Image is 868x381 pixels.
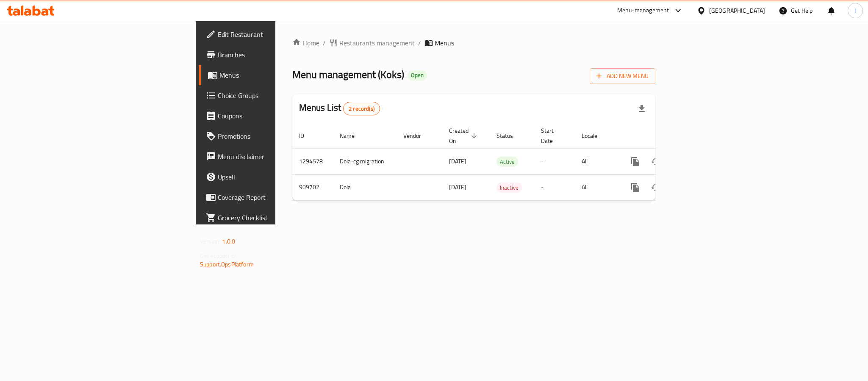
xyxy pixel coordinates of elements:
h2: Menus List [299,101,380,115]
td: All [575,174,618,200]
button: more [625,151,646,172]
div: [GEOGRAPHIC_DATA] [709,6,765,15]
span: Status [496,131,524,141]
span: Locale [582,131,608,141]
span: Menus [435,38,454,48]
span: Menus [219,70,334,80]
button: Change Status [646,151,666,172]
span: [DATE] [449,156,466,167]
td: Dola-cg migration [333,148,397,174]
button: Add New Menu [590,68,655,84]
span: Name [340,131,366,141]
a: Edit Restaurant [199,24,341,45]
span: Branches [218,50,334,60]
a: Choice Groups [199,85,341,106]
a: Branches [199,45,341,65]
li: / [418,38,421,48]
td: Dola [333,174,397,200]
table: enhanced table [292,123,713,201]
span: Start Date [541,126,565,146]
span: Version: [200,236,221,247]
span: Vendor [403,131,432,141]
span: Open [408,72,427,79]
nav: breadcrumb [292,38,655,48]
div: Export file [632,98,652,119]
a: Coverage Report [199,187,341,207]
div: Menu-management [617,6,669,16]
a: Menu disclaimer [199,146,341,167]
a: Promotions [199,126,341,146]
td: - [534,174,575,200]
a: Support.OpsPlatform [200,259,254,270]
span: Coupons [218,111,334,121]
td: All [575,148,618,174]
span: Add New Menu [596,71,649,81]
span: Choice Groups [218,90,334,101]
span: Get support on: [200,250,239,261]
span: Edit Restaurant [218,29,334,39]
td: - [534,148,575,174]
span: Restaurants management [339,38,415,48]
span: Menu management ( Koks ) [292,65,404,84]
span: 1.0.0 [222,236,235,247]
a: Restaurants management [329,38,415,48]
span: Active [496,157,518,167]
span: 2 record(s) [344,105,380,113]
span: Promotions [218,131,334,141]
span: Inactive [496,183,522,193]
span: [DATE] [449,182,466,193]
span: Upsell [218,172,334,182]
a: Coupons [199,106,341,126]
button: Change Status [646,177,666,198]
a: Menus [199,65,341,85]
span: Menu disclaimer [218,151,334,162]
span: Coverage Report [218,192,334,202]
th: Actions [618,123,713,149]
div: Total records count [343,102,380,115]
span: ID [299,131,315,141]
span: Created On [449,126,480,146]
a: Grocery Checklist [199,207,341,228]
a: Upsell [199,167,341,187]
button: more [625,177,646,198]
div: Open [408,70,427,81]
span: I [854,6,856,15]
span: Grocery Checklist [218,213,334,223]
